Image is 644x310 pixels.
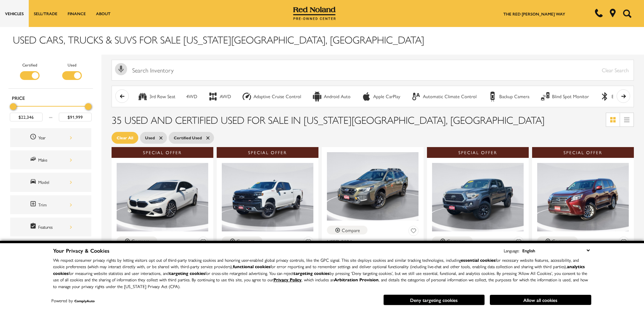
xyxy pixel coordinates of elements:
[327,226,367,234] button: Compare Vehicle
[10,128,91,147] div: YearYear
[237,238,255,244] div: Compare
[112,147,213,158] div: Special Offer
[504,248,519,253] div: Language:
[10,113,43,121] input: Minimum
[484,89,533,104] button: Backup CameraBackup Camera
[552,238,570,244] div: Compare
[499,93,529,100] div: Backup Camera
[198,236,208,249] button: Save Vehicle
[30,223,38,231] span: Features
[30,200,38,209] span: Trim
[552,93,589,100] div: Blind Spot Monitor
[68,61,76,68] label: Used
[38,223,72,231] div: Features
[242,91,252,102] div: Adaptive Cruise Control
[134,89,179,104] button: 3rd Row Seat3rd Row Seat
[521,247,591,254] select: Language Select
[327,238,413,245] span: Used 2024
[115,63,127,75] svg: Click to toggle on voice search
[383,294,485,305] button: Deny targeting cookies
[149,93,175,100] div: 3rd Row Seat
[30,133,38,142] span: Year
[204,89,235,104] button: AWDAWD
[222,163,313,231] img: 2020 Chevrolet Silverado 1500 LT Trail Boss
[53,263,585,276] strong: analytics cookies
[115,89,129,103] button: scroll left
[10,218,91,236] div: FeaturesFeatures
[117,236,157,245] button: Compare Vehicle
[117,163,208,231] img: 2021 BMW 2 Series 228i xDrive
[612,93,631,100] div: Bluetooth
[38,156,72,164] div: Make
[138,91,148,102] div: 3rd Row Seat
[233,263,270,270] strong: functional cookies
[208,91,218,102] div: AWD
[447,238,465,244] div: Compare
[503,11,565,17] a: The Red [PERSON_NAME] Way
[222,236,262,245] button: Compare Vehicle
[514,236,524,249] button: Save Vehicle
[183,89,201,104] button: 4WD
[619,236,629,249] button: Save Vehicle
[537,163,629,231] img: 2017 Lexus GX 460
[10,173,91,192] div: ModelModel
[537,236,578,245] button: Compare Vehicle
[324,93,351,100] div: Android Auto
[117,134,133,142] span: Clear All
[217,147,318,158] div: Special Offer
[293,7,336,20] img: Red Noland Pre-Owned
[432,236,473,245] button: Compare Vehicle
[8,61,93,88] div: Filter by Vehicle Type
[293,9,336,16] a: Red Noland Pre-Owned
[427,147,529,158] div: Special Offer
[51,299,95,303] div: Powered by
[169,270,205,276] strong: targeting cookies
[358,89,404,104] button: Apple CarPlayApple CarPlay
[112,112,545,127] span: 35 Used and Certified Used for Sale in [US_STATE][GEOGRAPHIC_DATA], [GEOGRAPHIC_DATA]
[22,61,37,68] label: Certified
[596,89,635,104] button: BluetoothBluetooth
[327,238,419,265] a: Used 2024Used 2024 Subaru Outback Wilderness With Navigation & AWD
[10,195,91,214] div: TrimTrim
[411,91,421,102] div: Automatic Climate Control
[112,60,634,81] input: Search Inventory
[532,147,634,158] div: Special Offer
[12,95,90,101] h5: Price
[38,134,72,141] div: Year
[38,178,72,186] div: Model
[461,257,496,263] strong: essential cookies
[490,295,591,305] button: Allow all cookies
[407,89,480,104] button: Automatic Climate ControlAutomatic Climate Control
[53,257,591,290] p: We respect consumer privacy rights by letting visitors opt out of third-party tracking cookies an...
[174,134,202,142] span: Certified Used
[30,156,38,164] span: Make
[10,240,91,259] div: FueltypeFueltype
[30,178,38,187] span: Model
[132,238,150,244] div: Compare
[600,91,610,102] div: Bluetooth
[186,93,197,100] div: 4WD
[487,91,498,102] div: Backup Camera
[342,227,360,233] div: Compare
[145,134,155,142] span: Used
[536,89,593,104] button: Blind Spot MonitorBlind Spot Monitor
[38,201,72,208] div: Trim
[303,236,313,249] button: Save Vehicle
[10,150,91,169] div: MakeMake
[273,276,302,283] a: Privacy Policy
[220,93,231,100] div: AWD
[312,91,322,102] div: Android Auto
[293,270,330,276] strong: targeting cookies
[432,163,524,231] img: 2018 Toyota Tacoma TRD Off-Road
[53,247,110,254] span: Your Privacy & Cookies
[254,93,301,100] div: Adaptive Cruise Control
[10,103,17,110] div: Minimum Price
[85,103,92,110] div: Maximum Price
[59,113,92,121] input: Maximum
[617,89,630,103] button: scroll right
[10,101,92,121] div: Price
[423,93,477,100] div: Automatic Climate Control
[308,89,354,104] button: Android AutoAndroid Auto
[334,276,379,283] strong: Arbitration Provision
[408,226,419,238] button: Save Vehicle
